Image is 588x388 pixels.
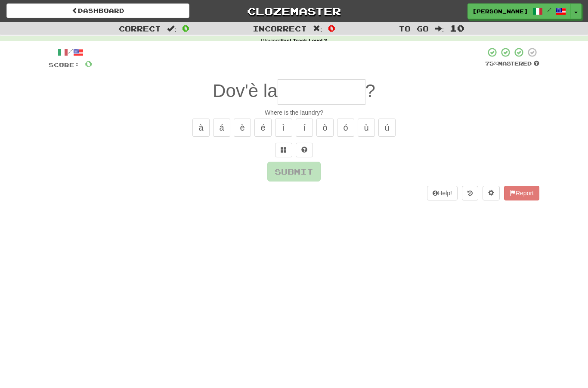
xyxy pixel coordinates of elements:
[167,25,176,32] span: :
[316,119,334,137] button: ò
[427,186,458,200] button: Help!
[296,143,313,157] button: Single letter hint - you only get 1 per sentence and score half the points! alt+h
[6,3,189,18] a: Dashboard
[435,25,444,32] span: :
[192,119,210,137] button: à
[296,119,313,137] button: í
[275,143,292,157] button: Switch sentence to multiple choice alt+p
[462,186,478,200] button: Round history (alt+y)
[504,186,539,200] button: Report
[182,23,189,33] span: 0
[213,81,277,101] span: Dov'è la
[399,24,429,33] span: To go
[254,119,272,137] button: é
[485,60,539,68] div: Mastered
[202,3,385,19] a: Clozemaster
[337,119,354,137] button: ó
[328,23,335,33] span: 0
[472,7,528,15] span: [PERSON_NAME]
[49,61,80,69] span: Score:
[365,81,375,101] span: ?
[275,119,292,137] button: ì
[49,47,92,58] div: /
[450,23,464,33] span: 10
[119,24,161,33] span: Correct
[485,60,498,67] span: 75 %
[358,119,375,137] button: ù
[280,38,327,44] strong: Fast Track Level 3
[547,7,551,13] span: /
[213,119,230,137] button: á
[378,119,396,137] button: ú
[49,108,539,117] div: Where is the laundry?
[467,3,571,19] a: [PERSON_NAME] /
[267,162,321,181] button: Submit
[85,58,92,69] span: 0
[234,119,251,137] button: è
[313,25,322,32] span: :
[253,24,307,33] span: Incorrect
